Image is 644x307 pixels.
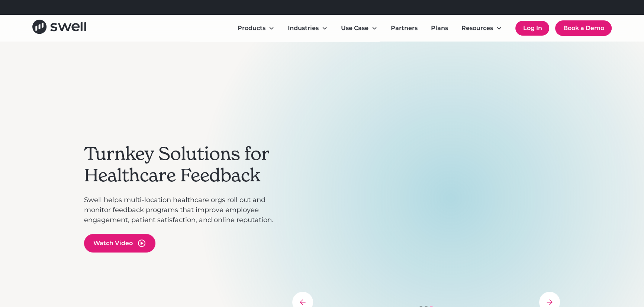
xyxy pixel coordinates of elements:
[555,20,612,36] a: Book a Demo
[93,239,133,248] div: Watch Video
[425,21,454,36] a: Plans
[232,21,280,36] div: Products
[84,195,285,225] p: Swell helps multi-location healthcare orgs roll out and monitor feedback programs that improve em...
[282,21,334,36] div: Industries
[607,271,644,307] iframe: Chat Widget
[461,24,493,33] div: Resources
[84,143,285,186] h2: Turnkey Solutions for Healthcare Feedback
[385,21,424,36] a: Partners
[84,234,155,252] a: open lightbox
[32,20,86,36] a: home
[288,24,319,33] div: Industries
[335,21,383,36] div: Use Case
[341,24,368,33] div: Use Case
[515,21,549,36] a: Log In
[455,21,508,36] div: Resources
[238,24,265,33] div: Products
